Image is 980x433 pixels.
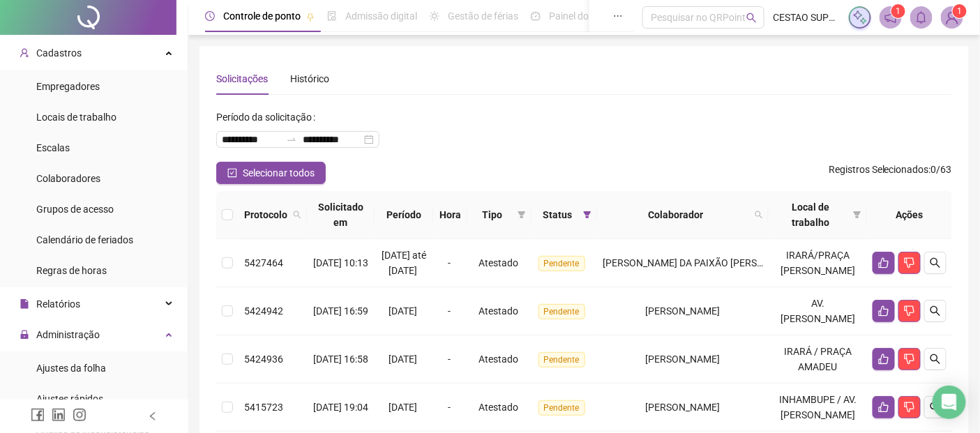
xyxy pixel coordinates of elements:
span: filter [580,204,594,225]
sup: Atualize o seu contato no menu Meus Dados [953,4,967,18]
span: search [930,402,941,413]
span: Pendente [538,400,585,416]
span: Tipo [473,207,513,222]
span: filter [850,197,864,233]
span: - [448,402,451,413]
button: Selecionar todos [216,162,326,184]
span: linkedin [52,408,66,422]
span: dislike [904,402,915,413]
span: Registros Selecionados [829,164,929,175]
span: dislike [904,354,915,365]
span: Ajustes rápidos [36,393,103,404]
img: sparkle-icon.fc2bf0ac1784a2077858766a79e2daf3.svg [852,10,868,25]
span: search [293,211,301,219]
span: Empregadores [36,81,100,92]
span: Locais de trabalho [36,112,116,123]
span: lock [20,330,29,340]
span: file [20,299,29,309]
div: Solicitações [216,71,268,86]
span: Colaboradores [36,173,100,184]
span: Cadastros [36,47,82,59]
span: Pendente [538,256,585,271]
span: user-add [20,48,29,58]
span: bell [915,11,928,24]
span: Colaborador [603,207,749,222]
span: Admissão digital [345,10,417,22]
span: like [878,354,889,365]
span: Pendente [538,304,585,319]
span: 5424942 [244,305,283,317]
span: Grupos de acesso [36,204,114,215]
div: Open Intercom Messenger [933,386,966,419]
span: dashboard [531,11,541,21]
span: Regras de horas [36,265,107,276]
span: [DATE] 16:58 [313,354,368,365]
span: Local de trabalho [774,199,847,230]
span: pushpin [306,13,315,21]
span: dislike [904,305,915,317]
span: like [878,257,889,268]
span: [DATE] [389,402,417,413]
span: Pendente [538,352,585,367]
span: file-done [327,11,337,21]
span: 1 [896,6,901,16]
sup: 1 [891,4,905,18]
span: 5427464 [244,257,283,268]
span: Selecionar todos [243,165,315,181]
span: 5415723 [244,402,283,413]
span: [PERSON_NAME] [646,354,721,365]
label: Período da solicitação [216,106,321,128]
span: ellipsis [613,11,623,21]
span: check-square [227,168,237,178]
th: Hora [433,191,467,239]
span: Protocolo [244,207,287,222]
span: Painel do DP [549,10,603,22]
span: to [286,134,297,145]
span: like [878,305,889,317]
span: - [448,354,451,365]
div: Histórico [290,71,329,86]
span: [DATE] 16:59 [313,305,368,317]
span: sun [430,11,439,21]
span: instagram [73,408,86,422]
span: Escalas [36,142,70,153]
span: CESTAO SUPERMERCADOS [773,10,840,25]
th: Período [375,191,434,239]
span: filter [853,211,861,219]
span: dislike [904,257,915,268]
span: like [878,402,889,413]
th: Solicitado em [307,191,375,239]
span: [PERSON_NAME] DA PAIXÃO [PERSON_NAME] [603,257,805,268]
span: 1 [958,6,963,16]
span: [DATE] 10:13 [313,257,368,268]
td: IRARÁ / PRAÇA AMADEU [769,335,867,383]
span: [DATE] até [DATE] [382,250,426,276]
span: [DATE] [389,354,417,365]
span: Status [537,207,578,222]
span: search [290,204,304,225]
span: Calendário de feriados [36,234,133,245]
span: [DATE] 19:04 [313,402,368,413]
span: Gestão de férias [448,10,518,22]
span: filter [583,211,591,219]
span: - [448,257,451,268]
span: search [752,204,766,225]
span: [PERSON_NAME] [646,305,721,317]
span: left [148,411,158,421]
span: Atestado [478,354,518,365]
span: Atestado [478,305,518,317]
div: Ações [873,207,947,222]
span: filter [515,204,529,225]
td: IRARÁ/PRAÇA [PERSON_NAME] [769,239,867,287]
span: Relatórios [36,298,80,310]
span: 5424936 [244,354,283,365]
span: search [930,305,941,317]
span: Ajustes da folha [36,363,106,374]
span: search [930,257,941,268]
span: Controle de ponto [223,10,301,22]
span: [DATE] [389,305,417,317]
span: clock-circle [205,11,215,21]
span: Atestado [478,257,518,268]
span: facebook [31,408,45,422]
span: search [755,211,763,219]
